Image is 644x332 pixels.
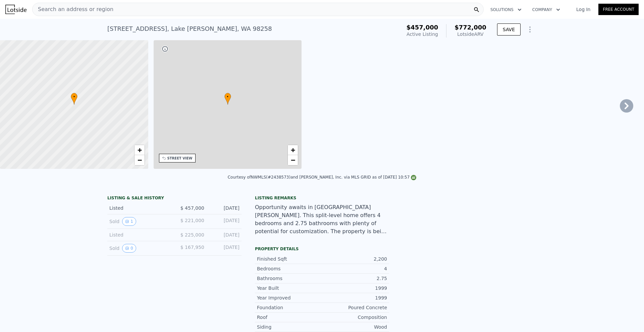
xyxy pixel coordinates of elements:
[454,24,486,31] span: $772,000
[137,156,142,164] span: −
[322,324,387,330] div: Wood
[407,24,438,31] span: $457,000
[257,275,322,282] div: Bathrooms
[322,275,387,282] div: 2.75
[210,217,239,226] div: [DATE]
[322,285,387,291] div: 1999
[257,314,322,321] div: Roof
[71,94,77,100] span: •
[288,155,298,165] a: Zoom out
[568,6,598,13] a: Log In
[135,155,145,165] a: Zoom out
[291,156,295,164] span: −
[180,232,204,238] span: $ 225,000
[109,244,169,253] div: Sold
[497,23,521,36] button: SAVE
[255,195,389,201] div: Listing remarks
[523,23,537,36] button: Show Options
[210,205,239,211] div: [DATE]
[322,256,387,262] div: 2,200
[411,175,416,180] img: NWMLS Logo
[210,244,239,253] div: [DATE]
[454,31,486,38] div: Lotside ARV
[107,24,272,34] div: [STREET_ADDRESS] , Lake [PERSON_NAME] , WA 98258
[322,304,387,311] div: Poured Concrete
[109,231,169,238] div: Listed
[257,294,322,301] div: Year Improved
[71,93,77,105] div: •
[180,245,204,250] span: $ 167,950
[137,146,142,154] span: +
[598,4,639,15] a: Free Account
[291,146,295,154] span: +
[107,195,241,202] div: LISTING & SALE HISTORY
[527,4,566,16] button: Company
[257,285,322,291] div: Year Built
[322,294,387,301] div: 1999
[257,265,322,272] div: Bedrooms
[5,5,26,14] img: Lotside
[109,217,169,226] div: Sold
[257,324,322,330] div: Siding
[135,145,145,155] a: Zoom in
[322,314,387,321] div: Composition
[257,304,322,311] div: Foundation
[167,156,193,161] div: STREET VIEW
[407,31,438,37] span: Active Listing
[180,218,204,223] span: $ 221,000
[122,217,136,226] button: View historical data
[122,244,136,253] button: View historical data
[257,256,322,262] div: Finished Sqft
[109,205,169,211] div: Listed
[322,265,387,272] div: 4
[210,231,239,238] div: [DATE]
[485,4,527,16] button: Solutions
[180,205,204,211] span: $ 457,000
[224,93,231,105] div: •
[224,94,231,100] span: •
[255,246,389,252] div: Property details
[228,175,417,180] div: Courtesy of NWMLS (#2438573) and [PERSON_NAME], Inc. via MLS GRID as of [DATE] 10:57
[33,5,113,13] span: Search an address or region
[255,203,389,236] div: Opportunity awaits in [GEOGRAPHIC_DATA][PERSON_NAME]. This split-level home offers 4 bedrooms and...
[288,145,298,155] a: Zoom in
